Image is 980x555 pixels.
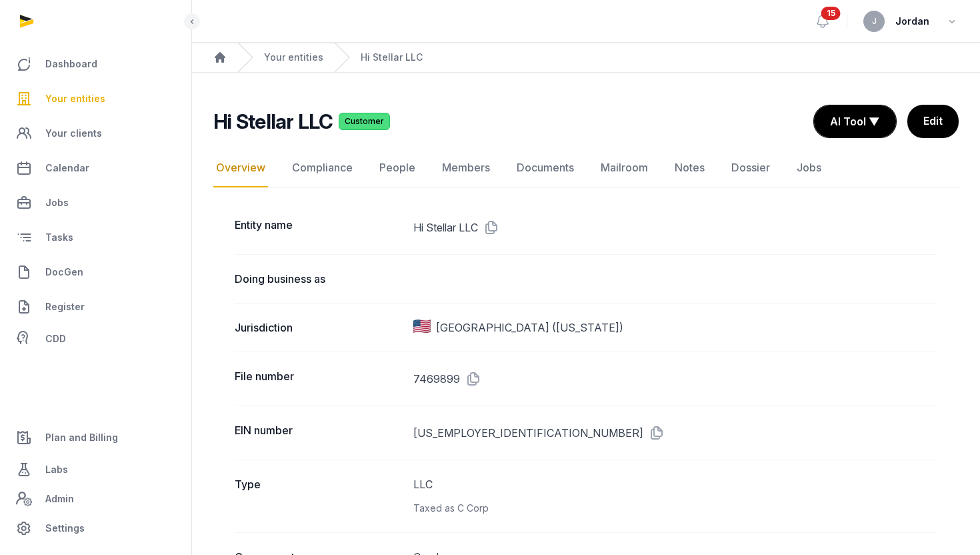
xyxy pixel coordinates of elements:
a: Documents [514,149,577,187]
a: Compliance [289,149,355,187]
dt: EIN number [235,422,403,444]
a: Admin [11,486,181,512]
span: Settings [45,520,85,536]
dd: [US_EMPLOYER_IDENTIFICATION_NUMBER] [413,422,938,444]
a: CDD [11,326,181,352]
dt: Jurisdiction [235,320,403,336]
span: 15 [821,7,841,20]
a: Settings [11,512,181,544]
a: Notes [672,149,707,187]
span: J [872,17,877,25]
span: Dashboard [45,56,97,72]
a: Register [11,291,181,323]
a: Edit [907,105,959,138]
dt: Type [235,476,403,516]
dd: 7469899 [413,368,938,390]
dd: Hi Stellar LLC [413,217,938,238]
span: Your entities [45,91,105,107]
div: Taxed as C Corp [413,500,938,516]
span: [GEOGRAPHIC_DATA] ([US_STATE]) [436,320,623,336]
a: People [377,149,418,187]
nav: Breadcrumb [192,43,980,73]
a: Plan and Billing [11,422,181,454]
span: CDD [45,331,66,347]
a: Your entities [11,83,181,115]
span: Calendar [45,160,89,176]
a: Jobs [794,149,824,187]
dt: File number [235,368,403,390]
a: Members [439,149,493,187]
button: AI Tool ▼ [814,105,896,137]
span: Your clients [45,125,102,141]
h2: Hi Stellar LLC [213,109,333,133]
span: Plan and Billing [45,430,118,446]
a: Dossier [729,149,773,187]
span: Admin [45,491,74,507]
a: Your clients [11,117,181,149]
a: Hi Stellar LLC [361,51,423,64]
span: Jobs [45,195,69,211]
button: J [863,11,885,32]
a: DocGen [11,256,181,288]
span: Customer [339,113,390,130]
span: DocGen [45,264,83,280]
dt: Doing business as [235,271,403,287]
dt: Entity name [235,217,403,238]
span: Jordan [895,13,929,29]
a: Labs [11,454,181,486]
nav: Tabs [213,149,959,187]
a: Dashboard [11,48,181,80]
a: Mailroom [598,149,651,187]
a: Jobs [11,187,181,219]
a: Calendar [11,152,181,184]
span: Tasks [45,229,73,245]
a: Overview [213,149,268,187]
dd: LLC [413,476,938,516]
span: Labs [45,462,68,478]
a: Tasks [11,221,181,253]
a: Your entities [264,51,323,64]
span: Register [45,299,85,315]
